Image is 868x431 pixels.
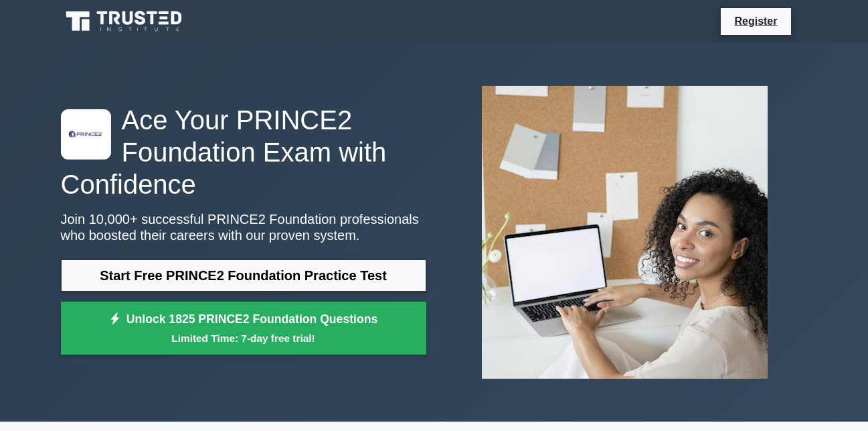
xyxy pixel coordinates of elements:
a: Unlock 1825 PRINCE2 Foundation QuestionsLimited Time: 7-day free trial! [61,302,426,355]
a: Start Free PRINCE2 Foundation Practice Test [61,259,426,292]
p: Join 10,000+ successful PRINCE2 Foundation professionals who boosted their careers with our prove... [61,211,426,243]
a: Register [726,13,785,29]
h1: Ace Your PRINCE2 Foundation Exam with Confidence [61,104,426,200]
small: Limited Time: 7-day free trial! [78,330,410,346]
